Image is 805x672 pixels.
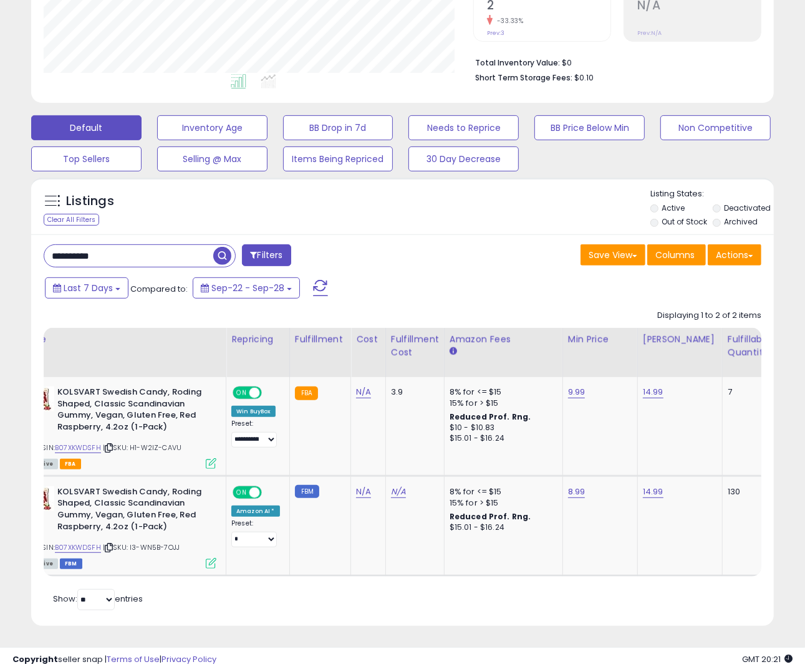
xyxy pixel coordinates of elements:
[450,346,457,357] small: Amazon Fees.
[66,193,114,210] h5: Listings
[234,388,249,398] span: ON
[356,486,371,498] a: N/A
[391,486,406,498] a: N/A
[408,115,519,140] button: Needs to Reprice
[657,310,761,322] div: Displaying 1 to 2 of 2 items
[493,16,524,26] small: -33.33%
[660,115,771,140] button: Non Competitive
[643,333,717,346] div: [PERSON_NAME]
[60,559,82,569] span: FBM
[295,485,319,498] small: FBM
[29,459,58,469] span: All listings currently available for purchase on Amazon
[475,54,752,69] li: $0
[637,29,662,37] small: Prev: N/A
[450,411,531,422] b: Reduced Prof. Rng.
[242,244,291,266] button: Filters
[283,146,393,171] button: Items Being Repriced
[260,487,280,497] span: OFF
[31,115,142,140] button: Default
[55,443,101,453] a: B07XKWDSFH
[231,406,276,417] div: Win BuyBox
[391,333,439,359] div: Fulfillment Cost
[231,333,284,346] div: Repricing
[356,333,380,346] div: Cost
[450,433,553,444] div: $15.01 - $16.24
[534,115,645,140] button: BB Price Below Min
[12,654,216,666] div: seller snap | |
[45,277,128,299] button: Last 7 Days
[450,333,557,346] div: Amazon Fees
[728,486,766,497] div: 130
[581,244,645,266] button: Save View
[643,486,663,498] a: 14.99
[724,216,758,227] label: Archived
[211,282,284,294] span: Sep-22 - Sep-28
[728,386,766,398] div: 7
[103,542,180,552] span: | SKU: I3-WN5B-7OJJ
[295,333,345,346] div: Fulfillment
[650,188,774,200] p: Listing States:
[161,653,216,665] a: Privacy Policy
[26,333,221,346] div: Title
[391,386,435,398] div: 3.9
[60,459,81,469] span: FBA
[57,486,209,535] b: KOLSVART Swedish Candy, Roding Shaped, Classic Scandinavian Gummy, Vegan, Gluten Free, Red Raspbe...
[12,653,58,665] strong: Copyright
[574,72,594,84] span: $0.10
[450,497,553,509] div: 15% for > $15
[450,423,553,433] div: $10 - $10.83
[643,386,663,398] a: 14.99
[157,115,268,140] button: Inventory Age
[231,420,280,448] div: Preset:
[450,398,553,409] div: 15% for > $15
[662,216,707,227] label: Out of Stock
[475,57,560,68] b: Total Inventory Value:
[107,653,160,665] a: Terms of Use
[356,386,371,398] a: N/A
[724,203,771,213] label: Deactivated
[450,486,553,497] div: 8% for <= $15
[31,146,142,171] button: Top Sellers
[295,386,318,400] small: FBA
[655,249,695,261] span: Columns
[568,486,586,498] a: 8.99
[130,283,188,295] span: Compared to:
[487,29,504,37] small: Prev: 3
[55,542,101,553] a: B07XKWDSFH
[742,653,793,665] span: 2025-10-6 20:21 GMT
[64,282,113,294] span: Last 7 Days
[234,487,249,497] span: ON
[57,386,209,436] b: KOLSVART Swedish Candy, Roding Shaped, Classic Scandinavian Gummy, Vegan, Gluten Free, Red Raspbe...
[283,115,393,140] button: BB Drop in 7d
[647,244,706,266] button: Columns
[728,333,771,359] div: Fulfillable Quantity
[53,593,143,605] span: Show: entries
[231,506,280,517] div: Amazon AI *
[44,214,99,226] div: Clear All Filters
[568,386,586,398] a: 9.99
[450,511,531,522] b: Reduced Prof. Rng.
[231,519,280,547] div: Preset:
[450,522,553,533] div: $15.01 - $16.24
[475,72,572,83] b: Short Term Storage Fees:
[29,559,58,569] span: All listings currently available for purchase on Amazon
[408,146,519,171] button: 30 Day Decrease
[450,386,553,398] div: 8% for <= $15
[157,146,268,171] button: Selling @ Max
[708,244,761,266] button: Actions
[260,388,280,398] span: OFF
[103,443,181,453] span: | SKU: H1-W2IZ-CAVU
[193,277,300,299] button: Sep-22 - Sep-28
[662,203,685,213] label: Active
[568,333,632,346] div: Min Price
